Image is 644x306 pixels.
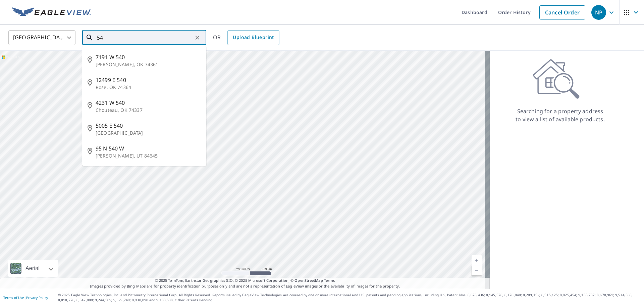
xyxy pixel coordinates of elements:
[472,265,482,275] a: Current Level 5, Zoom Out
[324,278,335,283] a: Terms
[96,152,201,159] p: [PERSON_NAME], UT 84645
[96,84,201,91] p: Rose, OK 74364
[3,295,24,300] a: Terms of Use
[96,107,201,114] p: Chouteau, OK 74337
[58,293,641,303] p: © 2025 Eagle View Technologies, Inc. and Pictometry International Corp. All Rights Reserved. Repo...
[227,30,279,45] a: Upload Blueprint
[96,61,201,68] p: [PERSON_NAME], OK 74361
[96,144,201,152] span: 95 N 540 W
[97,28,193,47] input: Search by address or latitude-longitude
[96,99,201,107] span: 4231 W 540
[193,33,202,42] button: Clear
[539,5,585,19] a: Cancel Order
[12,7,91,17] img: EV Logo
[96,122,201,130] span: 5005 E 540
[155,278,335,283] span: © 2025 TomTom, Earthstar Geographics SIO, © 2025 Microsoft Corporation, ©
[8,260,58,277] div: Aerial
[233,33,274,42] span: Upload Blueprint
[515,107,605,123] p: Searching for a property address to view a list of available products.
[26,295,48,300] a: Privacy Policy
[8,28,75,47] div: [GEOGRAPHIC_DATA]
[96,53,201,61] span: 7191 W 540
[3,296,48,300] p: |
[472,255,482,265] a: Current Level 5, Zoom In
[213,30,279,45] div: OR
[23,260,42,277] div: Aerial
[96,130,201,136] p: [GEOGRAPHIC_DATA]
[96,76,201,84] span: 12499 E 540
[294,278,323,283] a: OpenStreetMap
[591,5,606,20] div: NP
